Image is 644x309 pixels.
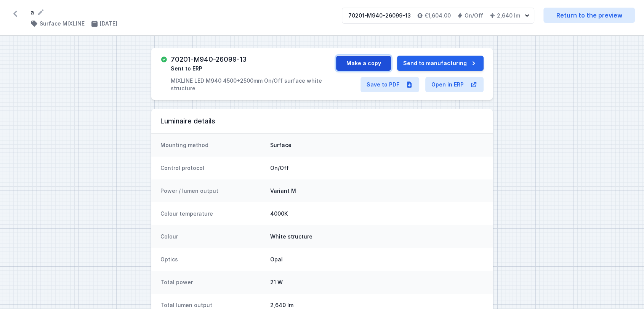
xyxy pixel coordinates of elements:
dt: Colour temperature [160,210,264,218]
dt: Mounting method [160,141,264,149]
a: Open in ERP [425,77,484,92]
a: Save to PDF [360,77,419,92]
dt: Optics [160,256,264,263]
dt: Colour [160,233,264,240]
dd: 21 W [270,279,484,286]
dt: Total lumen output [160,301,264,309]
h4: [DATE] [100,20,117,27]
h3: 70201-M940-26099-13 [171,56,247,63]
dt: Control protocol [160,164,264,172]
dt: Power / lumen output [160,187,264,195]
dd: 4000K [270,210,484,218]
h4: On/Off [465,12,483,19]
dd: White structure [270,233,484,240]
p: MIXLINE LED M940 4500+2500mm On/Off surface white structure [171,77,336,92]
button: Rename project [37,8,45,16]
a: Return to the preview [543,8,635,23]
h4: €1,604.00 [425,12,451,19]
h4: Surface MIXLINE [40,20,85,27]
dd: Surface [270,141,484,149]
dd: Opal [270,256,484,263]
button: Send to manufacturing [397,56,484,71]
dd: On/Off [270,164,484,172]
span: Sent to ERP [171,65,202,72]
div: 70201-M940-26099-13 [348,12,411,19]
form: a [30,8,333,17]
button: Make a copy [336,56,391,71]
h3: Luminaire details [160,117,484,126]
dt: Total power [160,279,264,286]
dd: Variant M [270,187,484,195]
button: 70201-M940-26099-13€1,604.00On/Off2,640 lm [342,8,534,24]
dd: 2,640 lm [270,301,484,309]
h4: 2,640 lm [497,12,520,19]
